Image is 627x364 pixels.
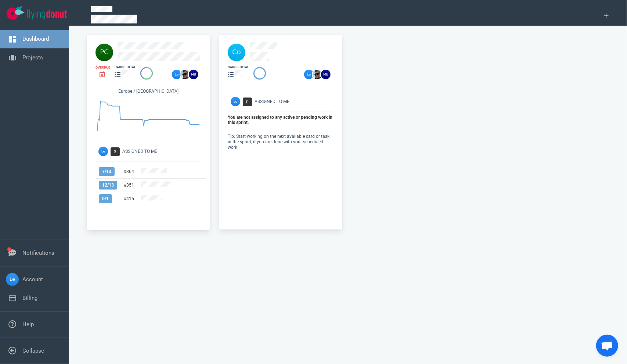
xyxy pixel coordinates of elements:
div: Assigned To Me [122,148,206,155]
a: #364 [124,169,134,174]
div: Europe / [GEOGRAPHIC_DATA] [96,88,201,96]
span: 12 / 13 [99,181,117,190]
img: 26 [189,70,198,79]
img: 26 [172,70,181,79]
img: 26 [180,70,190,79]
img: 26 [304,70,314,79]
a: Collapse [22,348,44,354]
a: Notifications [22,250,54,256]
a: Help [22,321,34,328]
a: Projects [22,54,43,61]
img: Avatar [231,97,240,106]
div: Assigned To Me [255,98,338,105]
span: 0 [243,98,252,106]
div: cards total [228,65,249,70]
a: Billing [22,295,37,301]
span: 3 [111,147,120,156]
div: Overdue [96,65,110,70]
img: 40 [96,44,113,61]
img: Flying Donut text logo [26,10,67,19]
span: 7 / 13 [99,167,115,176]
img: 26 [313,70,322,79]
p: You are not assigned to any active or pending work in this sprint. [228,115,334,125]
img: 26 [321,70,331,79]
span: 0 / 1 [99,194,112,203]
img: Avatar [98,147,108,156]
div: cards total [115,65,136,70]
a: #415 [124,196,134,201]
div: Open de chat [596,335,618,357]
a: Dashboard [22,36,49,42]
a: #351 [124,183,134,188]
p: Tip: Start working on the next available card or task in the sprint, if you are done with your sc... [228,134,334,150]
a: Account [22,276,43,283]
img: 40 [228,44,245,61]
